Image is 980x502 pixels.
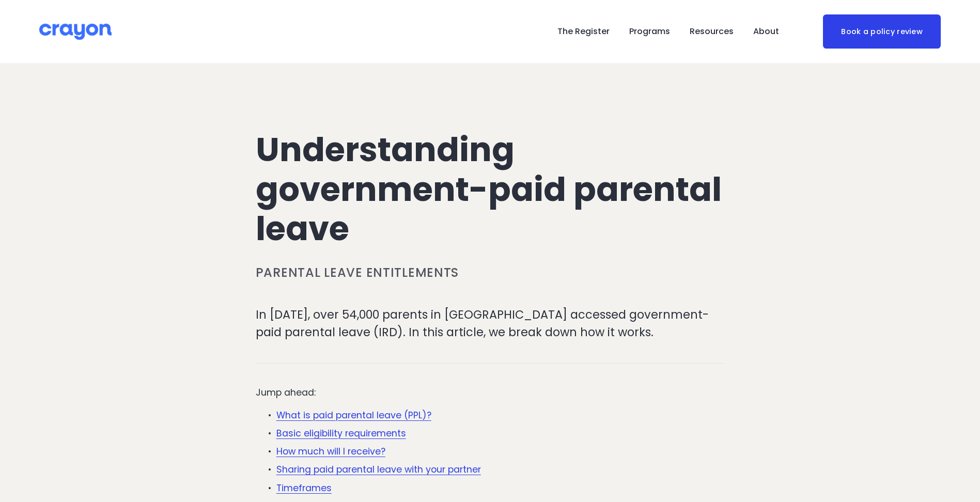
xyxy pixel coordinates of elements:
a: Parental leave entitlements [256,264,459,281]
h1: Understanding government-paid parental leave [256,130,725,249]
span: About [753,24,779,39]
a: The Register [557,23,610,40]
a: Timeframes [276,482,332,494]
p: Jump ahead: [256,386,725,399]
span: Programs [629,24,670,39]
a: folder dropdown [753,23,779,40]
a: folder dropdown [690,23,734,40]
a: Basic eligibility requirements [276,427,406,440]
a: Book a policy review [823,14,941,48]
a: folder dropdown [629,23,670,40]
a: How much will I receive? [276,445,385,458]
span: Resources [690,24,734,39]
p: In [DATE], over 54,000 parents in [GEOGRAPHIC_DATA] accessed government-paid parental leave (IRD)... [256,306,725,341]
a: Sharing paid parental leave with your partner [276,463,481,476]
a: What is paid parental leave (PPL)? [276,409,431,421]
img: Crayon [39,23,112,41]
